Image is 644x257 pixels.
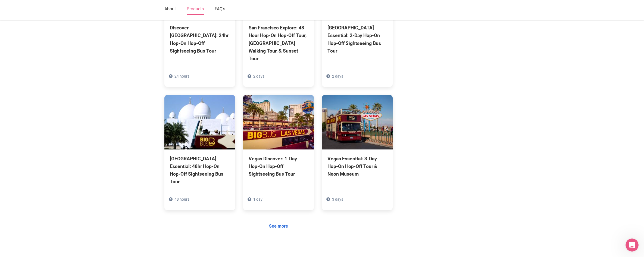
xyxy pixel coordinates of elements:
[332,74,343,78] span: 2 days
[626,238,639,252] iframe: Intercom live chat
[187,4,204,15] a: Products
[164,4,176,15] a: About
[249,155,308,178] div: Vegas Discover: 1-Day Hop-On Hop-Off Sightseeing Bus Tour
[170,24,230,55] div: Discover [GEOGRAPHIC_DATA]: 24hr Hop-On Hop-Off Sightseeing Bus Tour
[170,155,230,186] div: [GEOGRAPHIC_DATA] Essential: 48hr Hop-On Hop-Off Sightseeing Bus Tour
[164,95,235,149] img: Abu Dhabi Essential: 48hr Hop-On Hop-Off Sightseeing Bus Tour
[243,95,314,149] img: Vegas Discover: 1-Day Hop-On Hop-Off Sightseeing Bus Tour
[249,24,308,62] div: San Francisco Explore: 48-Hour Hop-On Hop-Off Tour, [GEOGRAPHIC_DATA] Walking Tour, & Sunset Tour
[253,74,264,78] span: 2 days
[215,4,225,15] a: FAQ's
[174,74,189,78] span: 24 hours
[327,24,387,55] div: [GEOGRAPHIC_DATA] Essential: 2-Day Hop-On Hop-Off Sightseeing Bus Tour
[322,95,393,202] a: Vegas Essential: 3-Day Hop-On Hop-Off Tour & Neon Museum 3 days
[164,95,235,210] a: [GEOGRAPHIC_DATA] Essential: 48hr Hop-On Hop-Off Sightseeing Bus Tour 48 hours
[243,95,314,202] a: Vegas Discover: 1-Day Hop-On Hop-Off Sightseeing Bus Tour 1 day
[253,197,262,201] span: 1 day
[322,95,393,149] img: Vegas Essential: 3-Day Hop-On Hop-Off Tour & Neon Museum
[265,221,292,231] a: See more
[174,197,189,201] span: 48 hours
[327,155,387,178] div: Vegas Essential: 3-Day Hop-On Hop-Off Tour & Neon Museum
[332,197,343,201] span: 3 days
